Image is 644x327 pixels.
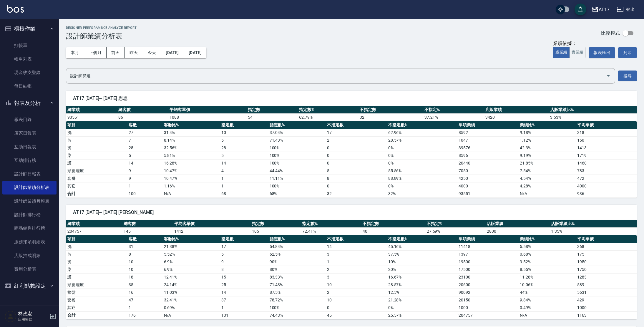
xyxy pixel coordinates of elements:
td: 1000 [457,304,518,311]
th: 平均單價 [576,235,637,243]
td: 20150 [457,296,518,304]
td: 9 [127,167,162,175]
div: AT17 [599,6,610,13]
td: 21.38 % [162,243,220,250]
th: 指定數 [220,121,268,129]
button: 紅利點數設定 [2,278,57,294]
td: 83.33 % [268,273,326,281]
td: 28.57 % [387,281,457,289]
th: 平均客單價 [168,106,247,114]
td: 589 [576,281,637,289]
td: 90 % [268,258,326,266]
td: 5.58 % [518,243,576,250]
td: 9 [127,175,162,182]
td: N/A [162,311,220,319]
td: 21.85 % [518,159,576,167]
th: 不指定數 [361,220,425,228]
button: [DATE] [161,47,184,58]
a: 設計師業績分析表 [2,181,57,194]
td: 54.84 % [268,243,326,250]
td: 86 [117,113,168,121]
th: 單項業績 [457,235,518,243]
td: 204757 [66,227,122,235]
td: 27 [127,129,162,136]
td: 染 [66,266,127,273]
td: 1000 [576,304,637,311]
td: N/A [518,311,576,319]
td: 9.52 % [518,258,576,266]
input: 選擇設計師 [69,71,604,81]
td: 0 % [387,152,457,159]
td: 28.57 % [387,136,457,144]
td: 8.55 % [518,266,576,273]
td: 0 [326,182,387,190]
th: 店販業績比% [549,106,637,114]
th: 指定數% [298,106,358,114]
td: 護 [66,273,127,281]
td: 80 % [268,266,326,273]
td: 44.44 % [268,167,326,175]
td: 28 [220,144,268,152]
td: 9.84 % [518,296,576,304]
td: 9 [220,258,268,266]
td: 1719 [576,152,637,159]
a: 帳單列表 [2,52,57,66]
td: 10.47 % [162,175,220,182]
td: 0 [326,304,387,311]
td: 4 [220,167,268,175]
td: 32.41 % [162,296,220,304]
td: 0 [326,152,387,159]
td: 剪 [66,250,127,258]
td: 21.28 % [387,296,457,304]
th: 不指定數% [387,235,457,243]
td: 368 [576,243,637,250]
td: 100 % [268,304,326,311]
td: 16 [127,289,162,296]
td: 27.59 % [425,227,486,235]
td: 其它 [66,182,127,190]
td: 31.4 % [162,129,220,136]
button: 上個月 [84,47,107,58]
td: 5 [127,152,162,159]
td: 5 [326,167,387,175]
th: 客數 [127,121,162,129]
td: 37.5 % [387,250,457,258]
td: 2 [326,289,387,296]
td: 8 [127,250,162,258]
button: 報表及分析 [2,95,57,111]
td: 10 [220,129,268,136]
td: 14 [220,159,268,167]
td: 接髮 [66,289,127,296]
button: 今天 [143,47,161,58]
td: 3.53 % [549,113,637,121]
td: 24.14 % [162,281,220,289]
td: 1 [127,182,162,190]
td: 47 [127,296,162,304]
td: 472 [576,175,637,182]
td: 783 [576,167,637,175]
td: 1460 [576,159,637,167]
td: 洗 [66,129,127,136]
td: 100 % [268,144,326,152]
a: 報表目錄 [2,113,57,126]
td: 11.11 % [268,175,326,182]
button: 實業績 [569,47,586,58]
td: 10 % [387,258,457,266]
td: 32 [326,190,387,197]
td: 6.9 % [162,266,220,273]
td: 20 % [387,266,457,273]
button: save [575,4,586,15]
td: 頭皮理療 [66,167,127,175]
a: 店家日報表 [2,126,57,140]
td: 1 [127,304,162,311]
td: 20600 [457,281,518,289]
td: 11.28 % [518,273,576,281]
td: 3 [326,250,387,258]
td: 37 [220,296,268,304]
button: 虛業績 [553,47,570,58]
span: AT17 [DATE]~ [DATE] [PERSON_NAME] [73,209,630,215]
td: 0.68 % [518,250,576,258]
td: 1.12 % [518,136,576,144]
td: 10.06 % [518,281,576,289]
td: 其它 [66,304,127,311]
